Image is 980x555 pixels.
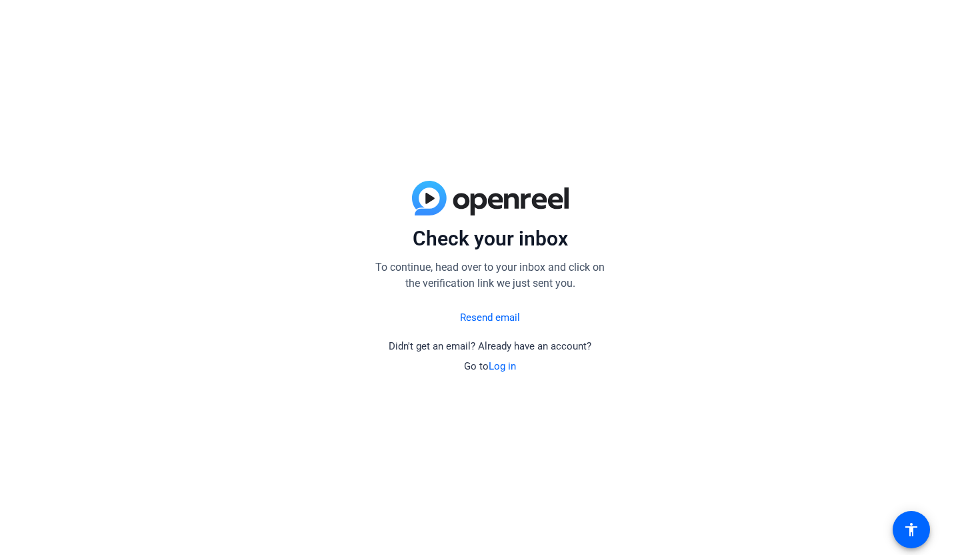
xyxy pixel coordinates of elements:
[370,226,610,251] p: Check your inbox
[489,360,516,372] a: Log in
[903,522,919,538] mat-icon: accessibility
[464,360,516,372] span: Go to
[389,340,591,352] span: Didn't get an email? Already have an account?
[370,259,610,292] p: To continue, head over to your inbox and click on the verification link we just sent you.
[412,181,569,215] img: blue-gradient.svg
[460,310,520,326] a: Resend email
